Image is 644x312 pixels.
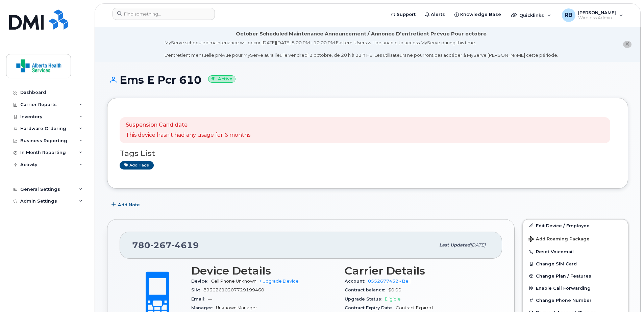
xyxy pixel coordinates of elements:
small: Active [208,75,236,83]
button: Reset Voicemail [523,245,628,258]
span: Contract balance [345,287,388,292]
span: Eligible [385,296,401,302]
a: 0552677432 - Bell [368,279,411,284]
span: 4619 [172,240,199,250]
h3: Device Details [191,265,337,277]
span: Email [191,296,208,302]
button: Enable Call Forwarding [523,282,628,294]
button: Change Phone Number [523,294,628,306]
span: SIM [191,287,203,292]
button: Add Note [107,199,146,211]
span: 267 [150,240,172,250]
span: 780 [132,240,199,250]
span: Last updated [439,242,470,248]
span: Enable Call Forwarding [536,286,591,291]
div: October Scheduled Maintenance Announcement / Annonce D'entretient Prévue Pour octobre [236,30,487,37]
span: [DATE] [470,242,486,248]
span: Cell Phone Unknown [211,279,256,284]
span: Contract Expiry Date [345,305,396,310]
a: Add tags [120,161,154,170]
span: Account [345,279,368,284]
a: Edit Device / Employee [523,219,628,232]
span: — [208,296,212,302]
span: Add Note [118,202,140,208]
a: + Upgrade Device [259,279,299,284]
p: Suspension Candidate [126,121,250,129]
span: $0.00 [388,287,401,292]
span: Add Roaming Package [528,236,590,243]
span: Upgrade Status [345,296,385,302]
h3: Tags List [120,149,616,158]
span: Manager [191,305,216,310]
span: Contract Expired [396,305,433,310]
span: Unknown Manager [216,305,257,310]
button: Add Roaming Package [523,232,628,245]
h3: Carrier Details [345,265,490,277]
p: This device hasn't had any usage for 6 months [126,131,250,139]
span: Device [191,279,211,284]
button: close notification [623,41,631,48]
h1: Ems E Pcr 610 [107,74,628,86]
span: Change Plan / Features [536,274,591,279]
button: Change SIM Card [523,258,628,270]
div: MyServe scheduled maintenance will occur [DATE][DATE] 8:00 PM - 10:00 PM Eastern. Users will be u... [165,40,558,58]
button: Change Plan / Features [523,270,628,282]
span: 89302610207729199460 [203,287,264,292]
